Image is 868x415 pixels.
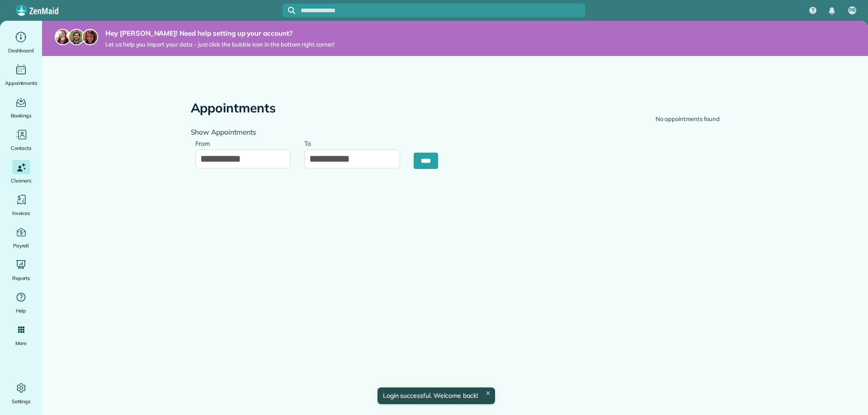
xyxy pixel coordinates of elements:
span: Cleaners [11,176,31,185]
h2: Appointments [191,101,276,115]
a: Contacts [4,127,38,153]
span: Contacts [11,144,31,153]
h4: Show Appointments [191,128,448,136]
button: Focus search [283,7,295,14]
span: PB [849,7,855,14]
span: Bookings [11,111,32,120]
a: Settings [4,381,38,406]
label: To [304,135,316,151]
img: maria-72a9807cf96188c08ef61303f053569d2e2a8a1cde33d635c8a3ac13582a053d.jpg [55,29,71,45]
img: michelle-19f622bdf1676172e81f8f8fba1fb50e276960ebfe0243fe18214015130c80e4.jpg [82,29,98,45]
span: Invoices [12,209,30,218]
div: No appointments found [656,115,719,124]
div: Notifications [822,1,841,21]
img: jorge-587dff0eeaa6aab1f244e6dc62b8924c3b6ad411094392a53c71c6c4a576187d.jpg [68,29,85,45]
span: More [15,339,27,348]
a: Cleaners [4,160,38,185]
a: Invoices [4,192,38,218]
label: From [195,135,215,151]
a: Appointments [4,62,38,88]
span: Settings [12,397,31,406]
span: Dashboard [8,46,34,55]
a: Help [4,290,38,315]
span: Payroll [13,241,29,250]
a: Payroll [4,225,38,250]
span: Reports [12,274,30,283]
span: Let us help you import your data - just click the bubble icon in the bottom right corner! [105,41,335,48]
a: Dashboard [4,30,38,55]
span: Appointments [5,79,38,88]
a: Bookings [4,95,38,120]
a: Reports [4,257,38,283]
strong: Hey [PERSON_NAME]! Need help setting up your account? [105,29,335,38]
svg: Focus search [288,7,295,14]
div: Login successful. Welcome back! [377,387,495,404]
span: Help [16,306,27,315]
